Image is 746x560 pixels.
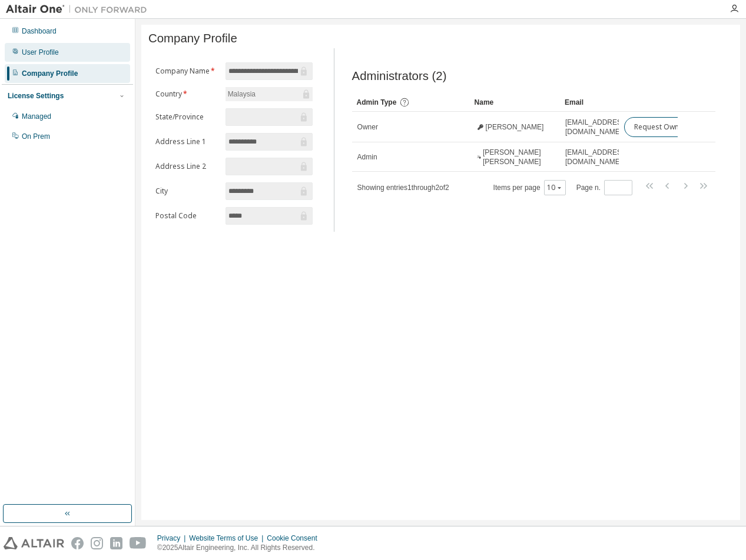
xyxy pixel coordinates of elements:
[226,88,257,101] div: Malaysia
[22,48,59,57] div: User Profile
[357,122,378,132] span: Owner
[357,184,449,192] span: Showing entries 1 through 2 of 2
[352,69,447,83] span: Administrators (2)
[6,4,153,15] img: Altair One
[91,537,103,549] img: instagram.svg
[22,112,51,121] div: Managed
[4,537,64,549] img: altair_logo.svg
[483,148,555,166] span: [PERSON_NAME] [PERSON_NAME]
[155,137,218,146] label: Address Line 1
[576,180,632,195] span: Page n.
[267,534,324,543] div: Cookie Consent
[155,89,218,99] label: Country
[486,122,544,132] span: [PERSON_NAME]
[475,93,555,112] div: Name
[71,537,84,549] img: facebook.svg
[189,534,267,543] div: Website Terms of Use
[155,112,218,122] label: State/Province
[565,148,628,166] span: [EMAIL_ADDRESS][DOMAIN_NAME]
[547,183,563,192] button: 10
[22,26,57,36] div: Dashboard
[157,534,189,543] div: Privacy
[155,211,218,221] label: Postal Code
[22,132,50,141] div: On Prem
[130,537,147,549] img: youtube.svg
[226,87,313,101] div: Malaysia
[22,69,78,78] div: Company Profile
[565,93,614,112] div: Email
[357,98,397,106] span: Admin Type
[148,32,237,45] span: Company Profile
[155,162,218,171] label: Address Line 2
[624,117,724,137] button: Request Owner Change
[155,186,218,196] label: City
[8,91,64,101] div: License Settings
[493,180,566,195] span: Items per page
[157,543,324,553] p: © 2025 Altair Engineering, Inc. All Rights Reserved.
[155,66,218,76] label: Company Name
[565,118,628,136] span: [EMAIL_ADDRESS][DOMAIN_NAME]
[357,152,377,162] span: Admin
[110,537,122,549] img: linkedin.svg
